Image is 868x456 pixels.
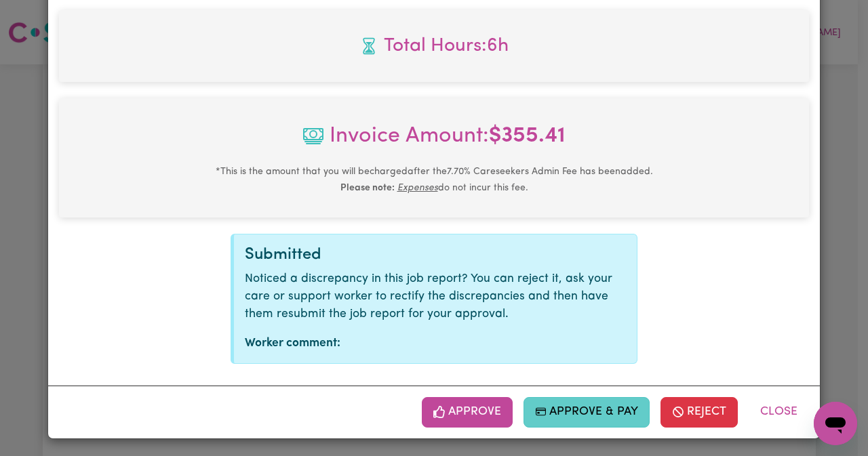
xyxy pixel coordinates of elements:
[245,247,321,263] span: Submitted
[245,270,626,324] p: Noticed a discrepancy in this job report? You can reject it, ask your care or support worker to r...
[660,397,738,427] button: Reject
[489,125,566,147] b: $ 355.41
[524,397,650,427] button: Approve & Pay
[397,183,438,193] u: Expenses
[216,167,653,193] small: This is the amount that you will be charged after the 7.70 % Careseekers Admin Fee has been added...
[340,183,395,193] b: Please note:
[814,402,857,445] iframe: Button to launch messaging window
[749,397,809,427] button: Close
[70,120,798,163] span: Invoice Amount:
[70,32,798,60] span: Total hours worked: 6 hours
[245,337,340,349] strong: Worker comment:
[422,397,513,427] button: Approve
